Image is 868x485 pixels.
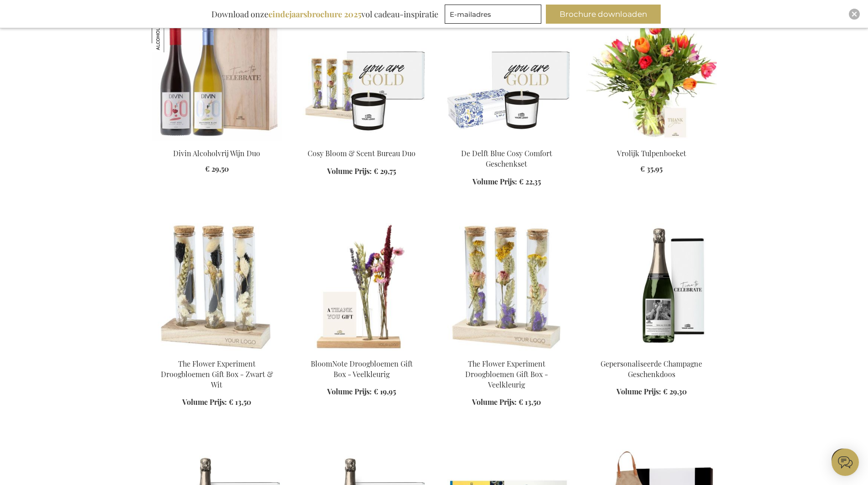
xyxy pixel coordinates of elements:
a: Volume Prijs: € 29,75 [327,166,396,177]
a: Volume Prijs: € 19,95 [327,387,396,397]
img: The Flower Experiment Gift Box - Black & White [152,223,282,351]
a: Volume Prijs: € 13,50 [472,397,541,408]
a: Volume Prijs: € 29,30 [616,387,687,397]
span: € 13,50 [519,397,541,407]
span: € 19,95 [374,387,396,396]
a: The Flower Experiment Droogbloemen Gift Box - Veelkleurig [465,359,548,389]
a: Gepersonaliseerde Champagne Geschenkdoos [586,347,717,356]
img: Divin Non-Alcoholic Wine Duo [152,13,282,141]
a: Divin Alcoholvrij Wijn Duo [173,148,260,158]
span: Volume Prijs: [327,387,372,396]
form: marketing offers and promotions [445,5,544,26]
a: Gepersonaliseerde Champagne Geschenkdoos [601,359,702,379]
img: Close [852,11,857,17]
a: Divin Non-Alcoholic Wine Duo Divin Alcoholvrij Wijn Duo [152,137,282,146]
a: The Bloom & Scent Cosy Desk Duo [297,137,427,146]
span: Volume Prijs: [472,397,517,407]
a: The Flower Experiment Gift Box - Black & White [152,347,282,356]
iframe: belco-activator-frame [832,449,859,476]
a: BloomNote Gift Box - Multicolor [297,347,427,356]
span: Volume Prijs: [473,177,517,186]
img: The Bloom & Scent Cosy Desk Duo [297,13,427,141]
div: Download onze vol cadeau-inspiratie [207,5,442,24]
span: € 22,35 [519,177,541,186]
img: Cheerful Tulip Flower Bouquet [586,13,717,141]
img: Gepersonaliseerde Champagne Geschenkdoos [586,223,717,351]
span: Volume Prijs: [327,166,372,176]
a: Volume Prijs: € 13,50 [182,397,251,408]
span: € 29,30 [663,387,687,396]
a: Volume Prijs: € 22,35 [473,177,541,187]
span: € 29,50 [205,164,229,174]
a: BloomNote Droogbloemen Gift Box - Veelkleurig [311,359,413,379]
a: The Flower Experiment Droogbloemen Gift Box - Zwart & Wit [161,359,273,389]
img: Delft's Cosy Comfort Gift Set [442,13,572,141]
button: Brochure downloaden [546,5,661,24]
a: Delft's Cosy Comfort Gift Set [442,137,572,146]
a: The Flower Experiment Gift Box - Multi [442,347,572,356]
span: € 35,95 [640,164,663,174]
span: € 29,75 [374,166,396,176]
div: Close [849,9,860,20]
span: Volume Prijs: [182,397,227,407]
span: € 13,50 [229,397,251,407]
span: Volume Prijs: [616,387,661,396]
a: Cheerful Tulip Flower Bouquet [586,137,717,146]
img: BloomNote Gift Box - Multicolor [297,223,427,351]
a: Vrolijk Tulpenboeket [617,148,686,158]
img: The Flower Experiment Gift Box - Multi [442,223,572,351]
b: eindejaarsbrochure 2025 [268,9,361,20]
a: De Delft Blue Cosy Comfort Geschenkset [461,148,552,168]
a: Cosy Bloom & Scent Bureau Duo [308,148,416,158]
input: E-mailadres [445,5,541,24]
img: Divin Alcoholvrij Wijn Duo [152,13,191,52]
